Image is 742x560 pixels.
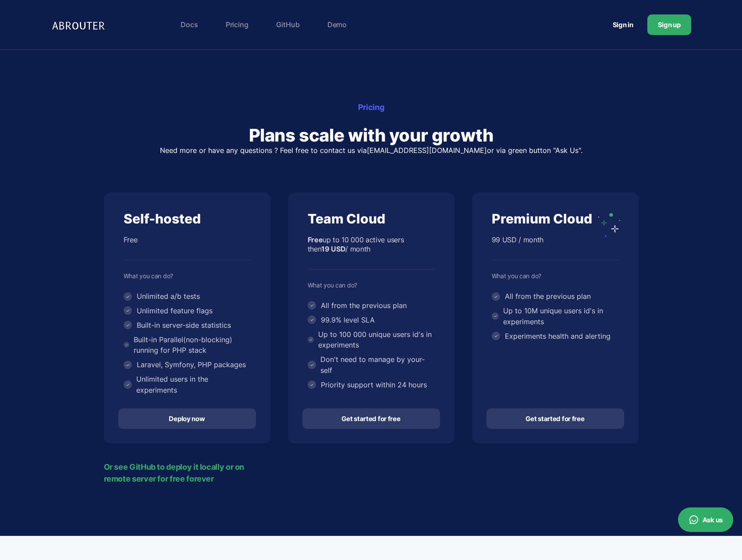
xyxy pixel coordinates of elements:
a: Get started for free [486,408,624,429]
li: Built-in server-side statistics [124,320,251,331]
li: 99.9% level SLA [308,315,435,326]
a: Docs [176,16,202,33]
a: Sign in [602,17,644,33]
p: Need more or have any questions ? Feel free to contact us via or via green button "Ask Us". [104,147,639,154]
h2: Plans scale with your growth [104,124,639,147]
div: Free [124,235,251,260]
li: All from the previous plan [492,291,619,302]
b: Free [308,235,323,244]
div: Pricing [104,101,639,113]
li: Up to 100 000 unique users id's in experiments [308,329,435,351]
li: Unlimited feature flags [124,305,251,316]
li: Unlimited a/b tests [124,291,251,302]
li: Up to 10M unique users id's in experiments [492,305,619,327]
div: up to 10 000 active users then / month [308,235,435,269]
div: What you can do? [124,272,251,280]
div: Team Cloud [308,210,435,227]
li: Laravel, Symfony, PHP packages [124,359,251,370]
img: Logo [51,16,108,34]
div: What you can do? [308,281,435,289]
a: Or see GitHub to deploy it locally or on remote server for free forever [104,461,270,485]
li: Built-in Parallel(non-blocking) running for PHP stack [124,334,251,356]
a: Get started for free [302,408,440,429]
div: Self-hosted [124,210,251,227]
div: Premium Cloud [492,210,619,227]
a: [EMAIL_ADDRESS][DOMAIN_NAME] [367,146,487,155]
a: GitHub [272,16,304,33]
li: Experiments health and alerting [492,331,619,342]
li: Don't need to manage by your-self [308,354,435,376]
span: Or see GitHub to deploy it locally or on remote server for free forever [104,461,263,485]
b: 19 USD [321,245,345,253]
li: Unlimited users in the experiments [124,374,251,396]
li: Priority support within 24 hours [308,379,435,390]
button: Ask us [678,507,733,532]
div: 99 USD / month [492,235,619,260]
a: Demo [323,16,351,33]
div: What you can do? [492,272,619,280]
a: Sign up [647,14,691,35]
li: All from the previous plan [308,300,435,311]
a: Pricing [221,16,253,33]
a: Deploy now [118,408,256,429]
